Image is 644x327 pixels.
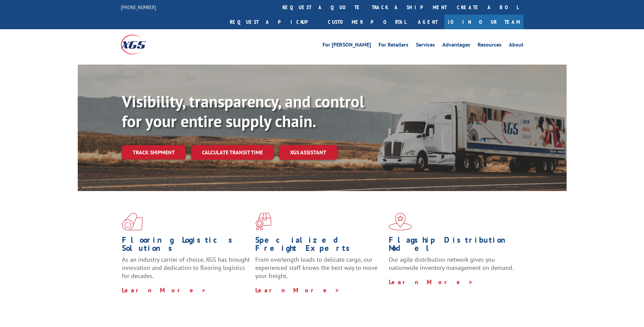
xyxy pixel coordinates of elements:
a: Learn More > [389,278,473,286]
a: Learn More > [122,286,206,294]
a: XGS ASSISTANT [279,145,337,160]
a: Join Our Team [444,15,523,29]
a: Resources [478,42,501,50]
span: As an industry carrier of choice, XGS has brought innovation and dedication to flooring logistics... [122,256,250,280]
a: About [509,42,523,50]
a: Advantages [442,42,470,50]
img: xgs-icon-focused-on-flooring-red [255,213,271,230]
a: Services [416,42,435,50]
h1: Flagship Distribution Model [389,236,517,256]
a: Learn More > [255,286,340,294]
a: For [PERSON_NAME] [323,42,371,50]
a: Track shipment [122,145,186,159]
b: Visibility, transparency, and control for your entire supply chain. [122,91,364,132]
a: Request a pickup [225,15,323,29]
a: Customer Portal [323,15,411,29]
a: [PHONE_NUMBER] [121,4,156,11]
h1: Flooring Logistics Solutions [122,236,250,256]
img: xgs-icon-total-supply-chain-intelligence-red [122,213,143,230]
img: xgs-icon-flagship-distribution-model-red [389,213,412,230]
a: Calculate transit time [191,145,274,160]
span: Our agile distribution network gives you nationwide inventory management on demand. [389,256,514,272]
a: Agent [411,15,444,29]
a: For Retailers [379,42,408,50]
p: From overlength loads to delicate cargo, our experienced staff knows the best way to move your fr... [255,256,384,286]
h1: Specialized Freight Experts [255,236,384,256]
